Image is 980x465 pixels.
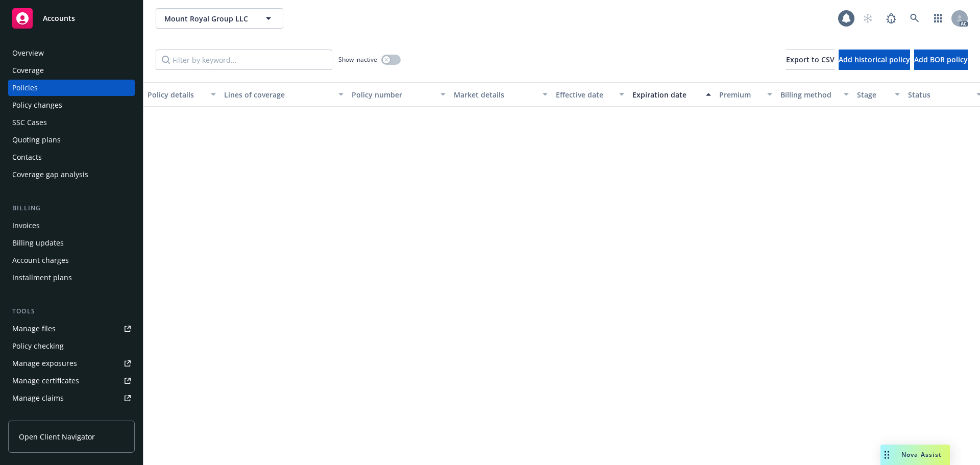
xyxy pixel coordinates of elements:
[8,80,135,96] a: Policies
[880,445,950,465] button: Nova Assist
[8,321,135,337] a: Manage files
[164,13,253,24] span: Mount Royal Group LLC
[853,82,904,107] button: Stage
[8,390,135,406] a: Manage claims
[352,89,434,100] div: Policy number
[8,203,135,213] div: Billing
[8,306,135,316] div: Tools
[143,82,220,107] button: Policy details
[12,97,62,113] div: Policy changes
[12,355,77,372] div: Manage exposures
[901,450,942,459] span: Nova Assist
[8,217,135,234] a: Invoices
[786,50,835,70] button: Export to CSV
[880,445,893,465] div: Drag to move
[12,390,64,406] div: Manage claims
[552,82,628,107] button: Effective date
[450,82,552,107] button: Market details
[12,235,64,251] div: Billing updates
[928,8,948,29] a: Switch app
[148,89,205,100] div: Policy details
[857,8,878,29] a: Start snowing
[8,132,135,148] a: Quoting plans
[914,55,968,64] span: Add BOR policy
[8,235,135,251] a: Billing updates
[220,82,348,107] button: Lines of coverage
[904,8,925,29] a: Search
[8,114,135,131] a: SSC Cases
[348,82,450,107] button: Policy number
[8,97,135,113] a: Policy changes
[8,166,135,183] a: Coverage gap analysis
[8,355,135,372] a: Manage exposures
[12,407,60,424] div: Manage BORs
[12,45,44,61] div: Overview
[12,132,61,148] div: Quoting plans
[43,14,75,22] span: Accounts
[8,373,135,389] a: Manage certificates
[12,166,88,183] div: Coverage gap analysis
[12,80,38,96] div: Policies
[839,50,910,70] button: Add historical policy
[12,149,42,165] div: Contacts
[8,45,135,61] a: Overview
[12,217,40,234] div: Invoices
[12,62,44,79] div: Coverage
[776,82,853,107] button: Billing method
[338,55,377,64] span: Show inactive
[12,252,69,268] div: Account charges
[156,8,283,29] button: Mount Royal Group LLC
[19,431,95,442] span: Open Client Navigator
[454,89,536,100] div: Market details
[881,8,901,29] a: Report a Bug
[632,89,700,100] div: Expiration date
[12,338,64,354] div: Policy checking
[8,149,135,165] a: Contacts
[8,252,135,268] a: Account charges
[628,82,715,107] button: Expiration date
[786,55,835,64] span: Export to CSV
[12,114,47,131] div: SSC Cases
[8,4,135,33] a: Accounts
[556,89,613,100] div: Effective date
[914,50,968,70] button: Add BOR policy
[156,50,332,70] input: Filter by keyword...
[715,82,776,107] button: Premium
[8,338,135,354] a: Policy checking
[12,270,72,286] div: Installment plans
[8,270,135,286] a: Installment plans
[12,373,79,389] div: Manage certificates
[908,89,970,100] div: Status
[857,89,889,100] div: Stage
[224,89,332,100] div: Lines of coverage
[12,321,56,337] div: Manage files
[780,89,838,100] div: Billing method
[839,55,910,64] span: Add historical policy
[719,89,761,100] div: Premium
[8,407,135,424] a: Manage BORs
[8,62,135,79] a: Coverage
